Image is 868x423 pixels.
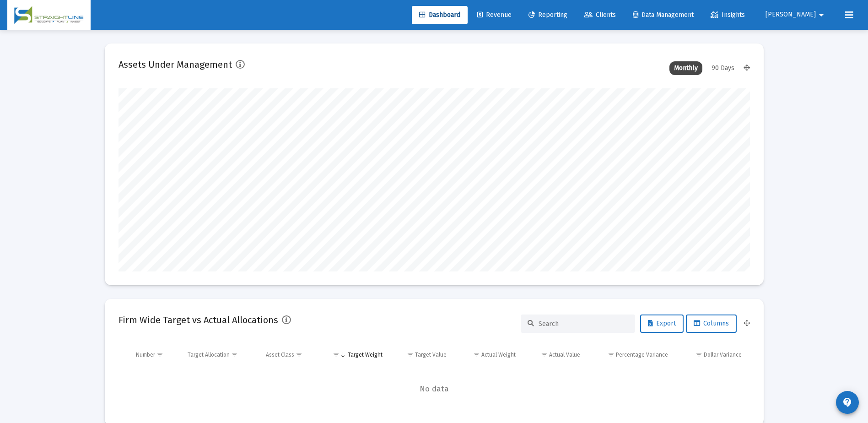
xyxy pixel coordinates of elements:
td: Column Dollar Variance [674,344,749,366]
td: Column Target Weight [320,344,389,366]
span: Show filter options for column 'Actual Weight' [473,351,480,358]
td: Column Actual Value [522,344,587,366]
td: Column Actual Weight [453,344,522,366]
span: Clients [584,11,616,19]
mat-icon: contact_support [842,397,853,408]
span: Show filter options for column 'Asset Class' [296,351,302,358]
div: Actual Value [549,351,580,358]
div: Dollar Variance [704,351,742,358]
span: Revenue [477,11,512,19]
div: Target Value [415,351,447,358]
span: Show filter options for column 'Target Weight' [333,351,340,358]
a: Insights [703,6,752,24]
span: Show filter options for column 'Number' [156,351,163,358]
button: Columns [686,315,737,333]
span: Columns [694,320,729,327]
div: Target Weight [348,351,383,358]
div: Data grid [119,344,750,412]
span: Show filter options for column 'Percentage Variance' [608,351,615,358]
input: Search [539,320,628,328]
span: Export [648,320,676,327]
td: Column Asset Class [259,344,320,366]
img: Dashboard [14,6,84,24]
span: No data [119,384,750,394]
div: Asset Class [266,351,294,358]
a: Clients [577,6,623,24]
td: Column Number [129,344,182,366]
td: Column Target Allocation [181,344,259,366]
a: Data Management [625,6,701,24]
div: Target Allocation [188,351,230,358]
button: Export [640,315,684,333]
div: Percentage Variance [616,351,668,358]
a: Reporting [521,6,575,24]
span: Reporting [528,11,567,19]
a: Dashboard [412,6,468,24]
div: Actual Weight [481,351,516,358]
td: Column Target Value [389,344,453,366]
span: Show filter options for column 'Target Value' [407,351,414,358]
div: Monthly [669,61,702,75]
a: Revenue [470,6,519,24]
span: Show filter options for column 'Dollar Variance' [695,351,702,358]
div: Number [136,351,155,358]
h2: Firm Wide Target vs Actual Allocations [119,313,278,327]
span: Insights [711,11,745,19]
span: Show filter options for column 'Target Allocation' [231,351,238,358]
div: 90 Days [707,61,739,75]
span: Data Management [633,11,694,19]
mat-icon: arrow_drop_down [816,6,827,24]
span: Show filter options for column 'Actual Value' [541,351,548,358]
span: Dashboard [419,11,460,19]
h2: Assets Under Management [119,57,232,72]
span: [PERSON_NAME] [766,11,816,19]
button: [PERSON_NAME] [755,5,838,24]
td: Column Percentage Variance [587,344,674,366]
